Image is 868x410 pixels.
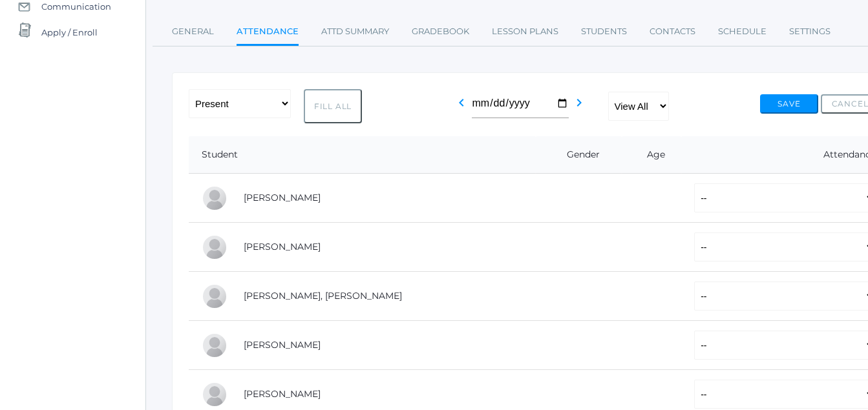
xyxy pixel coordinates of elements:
[172,19,214,45] a: General
[244,388,321,400] a: [PERSON_NAME]
[622,136,682,174] th: Age
[321,19,389,45] a: Attd Summary
[202,185,228,211] div: Vonn Diedrich
[454,95,469,110] i: chevron_left
[571,95,587,110] i: chevron_right
[304,89,362,123] button: Fill All
[244,192,321,203] a: [PERSON_NAME]
[650,19,695,45] a: Contacts
[202,382,228,407] div: Roman Neufeld
[244,241,321,252] a: [PERSON_NAME]
[789,19,831,45] a: Settings
[202,333,228,358] div: Roman Moran
[237,19,299,46] a: Attendance
[718,19,767,45] a: Schedule
[536,136,622,174] th: Gender
[244,290,402,302] a: [PERSON_NAME], [PERSON_NAME]
[202,234,228,260] div: Dylan Hammock
[202,283,228,309] div: Connor Moe
[41,19,98,45] span: Apply / Enroll
[244,339,321,351] a: [PERSON_NAME]
[412,19,469,45] a: Gradebook
[581,19,627,45] a: Students
[454,101,469,113] a: chevron_left
[571,101,587,113] a: chevron_right
[189,136,536,174] th: Student
[760,94,818,114] button: Save
[492,19,558,45] a: Lesson Plans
